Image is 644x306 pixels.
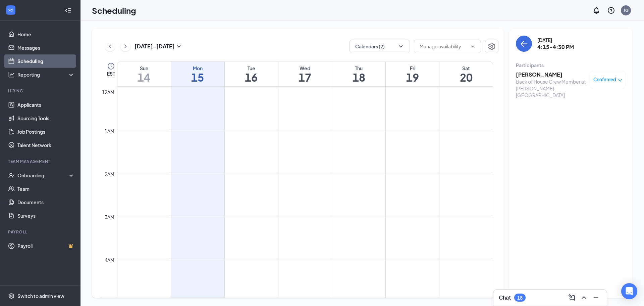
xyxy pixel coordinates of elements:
[17,209,75,222] a: Surveys
[516,62,626,69] div: Participants
[225,72,278,83] h1: 16
[439,65,493,72] div: Sat
[499,294,511,301] h3: Chat
[592,294,600,302] svg: Minimize
[488,42,496,50] svg: Settings
[420,43,467,50] input: Manage availability
[17,98,75,112] a: Applicants
[117,65,171,72] div: Sun
[520,40,528,48] svg: ArrowLeft
[107,42,113,50] svg: ChevronLeft
[8,88,73,94] div: Hiring
[593,76,616,83] span: Confirmed
[278,61,332,86] a: September 17, 2025
[107,70,115,77] span: EST
[485,40,498,53] button: Settings
[8,71,15,78] svg: Analysis
[591,292,601,303] button: Minimize
[386,65,439,72] div: Fri
[17,28,75,41] a: Home
[516,36,532,52] button: back-button
[579,292,589,303] button: ChevronUp
[397,43,404,50] svg: ChevronDown
[537,43,574,51] h3: 4:15-4:30 PM
[17,54,75,68] a: Scheduling
[17,293,64,299] div: Switch to admin view
[107,62,115,70] svg: Clock
[439,72,493,83] h1: 20
[65,7,71,14] svg: Collapse
[225,65,278,72] div: Tue
[101,88,116,96] div: 12am
[8,172,15,179] svg: UserCheck
[516,78,586,98] div: Back of House Crew Member at [PERSON_NAME][GEOGRAPHIC_DATA]
[567,292,577,303] button: ComposeMessage
[17,239,75,253] a: PayrollCrown
[135,43,175,50] h3: [DATE] - [DATE]
[171,72,224,83] h1: 15
[103,213,116,221] div: 3am
[117,72,171,83] h1: 14
[17,41,75,54] a: Messages
[8,229,73,235] div: Payroll
[122,42,129,50] svg: ChevronRight
[103,256,116,264] div: 4am
[103,170,116,178] div: 2am
[350,40,410,53] button: Calendars (2)ChevronDown
[618,78,623,83] span: down
[175,42,183,50] svg: SmallChevronDown
[537,37,574,43] div: [DATE]
[17,138,75,152] a: Talent Network
[386,61,439,86] a: September 19, 2025
[624,7,629,13] div: JG
[117,61,171,86] a: September 14, 2025
[621,283,637,299] div: Open Intercom Messenger
[171,61,224,86] a: September 15, 2025
[7,7,14,13] svg: WorkstreamLogo
[607,6,615,14] svg: QuestionInfo
[17,195,75,209] a: Documents
[278,65,332,72] div: Wed
[580,294,588,302] svg: ChevronUp
[332,72,385,83] h1: 18
[17,125,75,138] a: Job Postings
[332,65,385,72] div: Thu
[105,41,115,51] button: ChevronLeft
[120,41,130,51] button: ChevronRight
[92,5,136,16] h1: Scheduling
[516,71,586,78] h3: [PERSON_NAME]
[439,61,493,86] a: September 20, 2025
[332,61,385,86] a: September 18, 2025
[8,293,15,299] svg: Settings
[103,127,116,135] div: 1am
[171,65,224,72] div: Mon
[8,159,73,164] div: Team Management
[17,112,75,125] a: Sourcing Tools
[17,172,69,179] div: Onboarding
[568,294,576,302] svg: ComposeMessage
[225,61,278,86] a: September 16, 2025
[17,182,75,195] a: Team
[386,72,439,83] h1: 19
[470,44,475,49] svg: ChevronDown
[278,72,332,83] h1: 17
[17,71,75,78] div: Reporting
[517,295,523,301] div: 18
[592,6,600,14] svg: Notifications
